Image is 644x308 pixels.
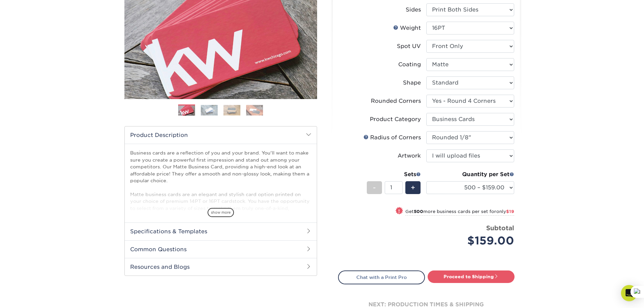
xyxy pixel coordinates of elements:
[367,170,421,179] div: Sets
[130,149,311,246] p: Business cards are a reflection of you and your brand. You'll want to make sure you create a powe...
[125,222,317,240] h2: Specifications & Templates
[371,97,421,105] div: Rounded Corners
[431,233,514,249] div: $159.00
[621,285,637,301] div: Open Intercom Messenger
[125,258,317,276] h2: Resources and Blogs
[486,224,514,232] strong: Subtotal
[403,79,421,87] div: Shape
[370,115,421,123] div: Product Category
[125,126,317,144] h2: Product Description
[125,240,317,258] h2: Common Questions
[426,170,514,179] div: Quantity per Set
[201,105,218,115] img: Business Cards 02
[506,209,514,214] span: $19
[405,209,514,216] small: Get more business cards per set for
[178,102,195,119] img: Business Cards 01
[373,183,376,193] span: -
[411,183,415,193] span: +
[406,6,421,14] div: Sides
[428,270,515,283] a: Proceed to Shipping
[414,209,423,214] strong: 500
[223,105,240,115] img: Business Cards 03
[246,105,263,115] img: Business Cards 04
[393,24,421,32] div: Weight
[338,270,425,284] a: Chat with a Print Pro
[363,134,421,142] div: Radius of Corners
[398,61,421,69] div: Coating
[208,208,234,217] span: show more
[398,208,400,215] span: !
[397,42,421,50] div: Spot UV
[496,209,514,214] span: only
[398,152,421,160] div: Artwork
